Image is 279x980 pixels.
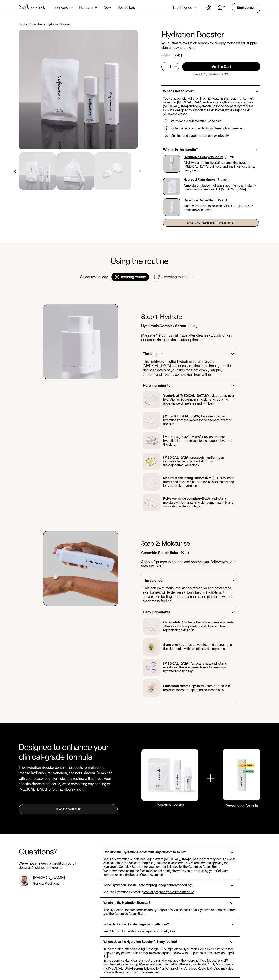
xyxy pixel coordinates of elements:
[143,610,170,614] div: Hero ingredients
[163,89,194,93] h2: What’s not to love?
[163,414,234,426] p: Provides intense hydration from the middle to the deepest layers of the skin.
[227,178,228,182] div: )
[19,765,118,792] p: The Hydration Booster contains products formulated for intense hydration, rejuvenation, and nouri...
[164,64,166,69] div: -
[141,333,236,342] p: Massage 1-2 pumps onto face after cleansing. Apply on dry or damp skin to maximise absorption.
[95,6,97,10] img: arrow down
[233,155,234,159] div: )
[32,22,42,26] a: Bundles
[163,394,234,406] p: Provides deep layer hydration while plumping the skin and reducing appearance of fine lines and w...
[103,947,238,959] p: In the morning, after cleansing, massage 1-2 pumps of the Hyaluronic Complex Serum onto face. App...
[184,161,259,172] p: A lightweight, ultra-hydrating serum that targets [MEDICAL_DATA], dullness, and fine lines for pl...
[108,966,143,970] a: [MEDICAL_DATA] Serum
[143,578,162,583] div: The science
[164,53,170,59] div: 113
[103,869,238,877] p: We recommend using the face mask sheet on nights when you are not using your Software formula for...
[19,22,28,26] a: Shop all
[103,908,238,916] p: The Hydration Booster contains the (pack of 3), Hyaluronic Complex Serum, and the Ceramide Repair...
[174,53,176,59] div: $
[195,6,197,10] img: arrow down
[103,929,176,933] p: Yes! All of our formulations are vegan and cruelty free.
[184,198,217,202] a: Ceramide Repair Balm
[19,256,260,266] h2: Using the routine
[103,857,238,869] p: Yes! This hydrating bundle can help prevent [MEDICAL_DATA] or peeling that may occur as your skin...
[19,861,77,870] p: We’ve got answers brought to you by Software’s skincare experts.
[141,560,236,568] p: Apply 1-2 pumps to nourish and soothe skin. Follow with your favourite SPF.
[217,178,218,182] div: (
[218,198,219,202] div: (
[156,803,184,807] div: Hydration Booster
[161,41,260,50] p: Your ultimate hydration heroes for deeply moisturised, supple skin all-day and night.
[218,5,226,11] a: Open cart
[173,64,178,69] div: +
[19,4,45,11] img: Software Logo
[14,170,16,173] img: arrow left
[180,551,189,555] div: (50 ml)
[103,951,234,959] a: Ceramide Repair Balm
[103,890,195,894] p: Yes, the Hydration Booster is .
[184,183,259,191] p: A moisture-infused hydrating face mask that instantly quenches and revives dull, [MEDICAL_DATA].
[139,170,142,173] img: arrow right
[163,414,201,418] strong: [MEDICAL_DATA] (LMW):
[71,6,73,10] img: arrow down
[163,662,191,665] strong: [MEDICAL_DATA]:
[184,204,259,212] p: A rich moisturiser to nourish [MEDICAL_DATA] and repair the skin barrier.
[163,456,211,459] strong: [MEDICAL_DATA] crosspolymer:
[163,620,183,624] strong: Ceramide NP:
[47,22,70,26] div: Hydration Booster
[30,22,31,26] div: /
[184,155,223,159] a: Hyaluronic Complex Serum
[176,53,182,59] div: 89
[19,875,30,886] img: Dr, Matt headshot
[54,6,68,10] div: Skincare
[219,198,226,202] div: 50ml
[143,383,170,388] div: Hero ingredients
[163,435,202,439] strong: [MEDICAL_DATA] (MMW):
[161,30,260,39] h1: Hydration Booster
[163,643,178,647] strong: Squalane:
[33,882,65,885] div: General Practitioner
[143,359,234,377] p: This lightweight, ultra-hydrating serum targets [MEDICAL_DATA], dullness, and fine lines througho...
[163,476,215,480] strong: Natural Moisturising Factors (NMF):
[165,126,257,130] li: Protect against antioxidants and free radical damage
[143,352,162,356] div: The science
[163,684,189,688] strong: Lanosterol esters:
[141,324,186,328] div: Hyaluronic Complex Serum
[165,119,257,123] li: Attract and retain moisture in the skin
[33,875,65,880] div: [PERSON_NAME]
[225,155,226,159] div: (
[153,908,183,912] a: Hydrogel Face Masks
[103,850,186,854] h3: Can I use the Hydration Booster with my custom formula?
[188,324,197,328] div: (50 ml)
[143,586,234,603] p: This rich balm melts into skin to replenish and protect the skin barrier, while delivering long-l...
[163,394,207,398] strong: Vectorised [MEDICAL_DATA]:
[172,6,192,10] div: The Science
[164,275,189,279] div: evening routine
[141,550,178,555] div: Ceramide Repair Balm
[163,435,234,447] p: Provides intense hydration from the middle to the deepest layers of the skin.
[103,922,169,926] h3: Is the Hydration Booster vegan + cruelty free?
[226,198,227,202] div: )
[103,940,177,944] h3: Where does the Hydration Booster fit in my routine?
[141,313,182,321] h3: Step 1: Hydrate
[163,219,259,227] a: Save21%buying these items together
[163,97,257,116] p: You’ve never felt hydration like this. Featuring ingredients like multi-molecular [MEDICAL_DATA] ...
[163,643,234,651] p: Moisturises, hydrates, and strengthens the skin barrier with its antioxidant properties.
[163,497,234,508] p: Attracts and retains moisture while maintaining skin barrier integrity and supporting water circu...
[19,804,118,814] a: Take the skin quiz
[141,540,190,547] h3: Step 2: Moisturise
[226,155,233,159] div: 30ml
[218,178,227,182] div: 3-pack
[184,178,215,182] a: Hydrogel Face Masks
[163,684,234,692] p: Repairs, restores, and locks in moisture for soft, supple, and nourished skin.
[19,742,118,762] h2: Designed to enhance your clinical-grade formula
[182,62,260,71] input: Add to Cart
[79,6,93,10] div: Haircare
[163,148,198,152] h2: What’s in the bundle?
[19,847,74,856] h2: Questions?
[163,620,234,632] p: Protects the skin from environmental stressors such as pollution and climate, while replenishing ...
[143,890,195,894] a: safe for pregnancy and breastfeeding
[232,3,260,13] a: Start consult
